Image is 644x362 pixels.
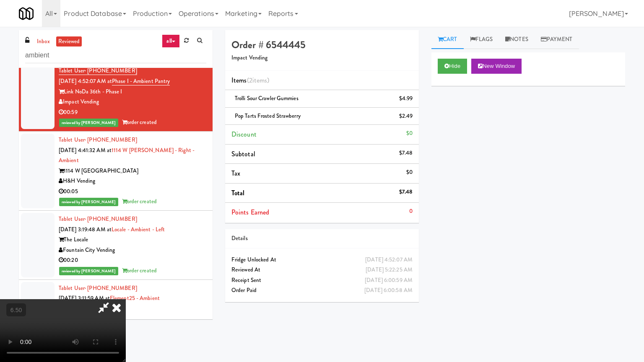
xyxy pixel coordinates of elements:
div: 00:05 [59,186,206,197]
span: · [PHONE_NUMBER] [85,67,137,75]
div: Link NoDa 36th - Phase I [59,87,206,97]
a: inbox [35,36,52,47]
div: $4.99 [399,93,413,104]
div: Order Paid [231,285,413,296]
span: Total [231,188,245,198]
div: $0 [406,167,413,178]
a: Tablet User· [PHONE_NUMBER] [59,284,137,292]
span: [DATE] 4:41:32 AM at [59,146,112,154]
span: Items [231,75,269,85]
div: Receipt Sent [231,275,413,286]
span: reviewed by [PERSON_NAME] [59,119,118,127]
li: Tablet User· [PHONE_NUMBER][DATE] 4:41:32 AM at1114 W [PERSON_NAME] - Right - Ambient1114 W [GEOG... [19,132,213,211]
a: Cart [431,30,464,49]
img: Micromart [19,6,34,21]
span: (2 ) [247,75,270,85]
div: Fountain City Vending [59,245,206,256]
div: Reviewed At [231,265,413,275]
span: reviewed by [PERSON_NAME] [59,267,118,275]
a: Locale - Ambient - Left [112,225,165,233]
div: [DATE] 6:00:59 AM [365,275,413,286]
li: Tablet User· [PHONE_NUMBER][DATE] 3:19:48 AM atLocale - Ambient - LeftThe LocaleFountain City Ven... [19,211,213,280]
div: Impact Vending [59,97,206,107]
span: [DATE] 4:52:07 AM at [59,77,112,85]
div: $2.49 [399,111,413,122]
a: 1114 W [PERSON_NAME] - Right - Ambient [59,146,195,165]
span: · [PHONE_NUMBER] [85,284,137,292]
span: [DATE] 3:11:59 AM at [59,294,110,302]
div: Element25 [59,304,206,314]
h4: Order # 6544445 [231,39,413,50]
ng-pluralize: items [252,75,267,85]
span: Pop Tarts Frosted Strawberry [235,112,301,120]
span: order created [122,266,157,274]
input: Search vision orders [25,48,206,63]
span: Tax [231,168,240,178]
button: New Window [471,59,522,74]
div: [DATE] 5:22:25 AM [366,265,413,275]
a: Notes [499,30,535,49]
div: [DATE] 4:52:07 AM [365,255,413,265]
div: 00:59 [59,107,206,118]
span: · [PHONE_NUMBER] [85,215,137,223]
div: The Locale [59,235,206,245]
li: Tablet User· [PHONE_NUMBER][DATE] 4:52:07 AM atPhase I - Ambient PantryLink NoDa 36th - Phase IIm... [19,62,213,132]
div: Fountain City Vending [59,314,206,324]
span: Points Earned [231,207,269,217]
a: Element25 - Ambient [110,294,160,302]
a: Payment [535,30,579,49]
div: 1114 W [GEOGRAPHIC_DATA] [59,166,206,176]
div: Details [231,233,413,244]
li: Tablet User· [PHONE_NUMBER][DATE] 3:11:59 AM atElement25 - AmbientElement25Fountain City Vending0... [19,280,213,349]
button: Hide [438,59,467,74]
div: $7.48 [399,148,413,158]
a: Flags [464,30,499,49]
a: Phase I - Ambient Pantry [112,77,170,85]
a: reviewed [56,36,82,47]
div: $7.48 [399,187,413,197]
h5: Impact Vending [231,55,413,61]
div: 00:20 [59,255,206,266]
span: Subtotal [231,149,255,159]
span: Discount [231,129,257,139]
a: Tablet User· [PHONE_NUMBER] [59,215,137,223]
a: Tablet User· [PHONE_NUMBER] [59,67,137,75]
a: all [162,34,179,48]
span: · [PHONE_NUMBER] [85,136,137,144]
span: order created [122,118,157,126]
div: $0 [406,128,413,139]
div: 0 [409,206,413,217]
a: Tablet User· [PHONE_NUMBER] [59,136,137,144]
div: Fridge Unlocked At [231,255,413,265]
span: Trolli Sour Crawler Gummies [235,94,299,102]
div: H&H Vending [59,176,206,186]
div: [DATE] 6:00:58 AM [364,285,413,296]
span: [DATE] 3:19:48 AM at [59,225,112,233]
span: order created [122,197,157,205]
span: reviewed by [PERSON_NAME] [59,198,118,206]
